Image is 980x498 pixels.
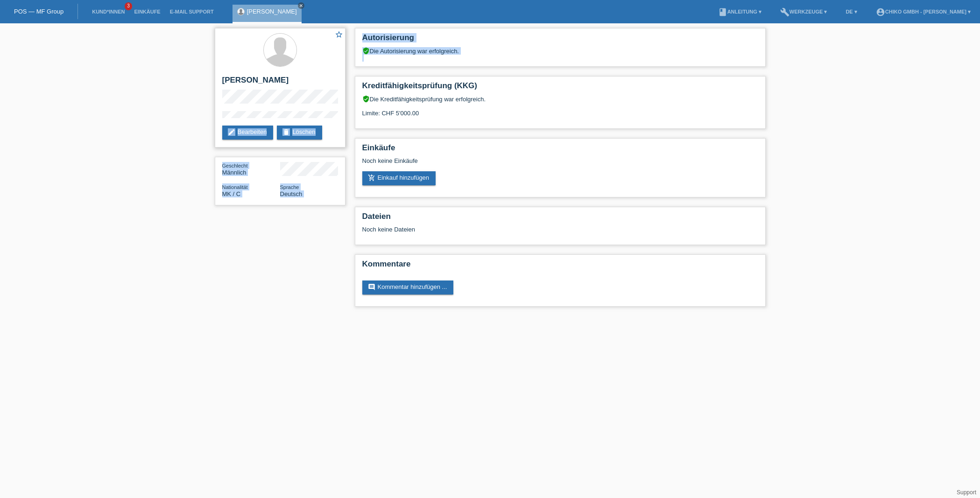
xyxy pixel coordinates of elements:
h2: Einkäufe [362,143,758,157]
a: [PERSON_NAME] [247,8,297,15]
a: bookAnleitung ▾ [713,9,766,14]
a: close [298,2,304,9]
i: close [299,3,303,8]
div: Die Autorisierung war erfolgreich. [362,47,758,55]
i: star_border [335,30,343,39]
h2: [PERSON_NAME] [222,76,338,90]
a: Support [957,489,976,496]
i: comment [368,283,375,291]
div: Noch keine Einkäufe [362,157,758,171]
a: Einkäufe [129,9,165,14]
a: POS — MF Group [14,8,63,15]
span: Nationalität [222,184,248,190]
a: E-Mail Support [165,9,219,14]
i: verified_user [362,47,370,55]
a: commentKommentar hinzufügen ... [362,281,454,295]
div: Noch keine Dateien [362,226,648,233]
h2: Kreditfähigkeitsprüfung (KKG) [362,81,758,95]
div: Männlich [222,162,280,176]
a: editBearbeiten [222,126,274,140]
i: build [780,7,790,17]
div: Die Kreditfähigkeitsprüfung war erfolgreich. Limite: CHF 5'000.00 [362,95,758,124]
i: verified_user [362,95,370,103]
span: Sprache [280,184,299,190]
a: buildWerkzeuge ▾ [776,9,832,14]
a: Kund*innen [87,9,129,14]
a: star_border [335,30,343,40]
span: Mazedonien / C / 20.08.1998 [222,190,241,197]
i: book [718,7,727,17]
a: add_shopping_cartEinkauf hinzufügen [362,171,436,185]
span: 3 [125,2,132,10]
i: edit [228,128,235,136]
a: deleteLöschen [277,126,322,140]
h2: Autorisierung [362,33,758,47]
span: Deutsch [280,190,303,197]
i: account_circle [876,7,885,17]
a: DE ▾ [841,9,861,14]
a: account_circleChiko GmbH - [PERSON_NAME] ▾ [871,9,975,14]
span: Geschlecht [222,163,248,168]
i: add_shopping_cart [368,174,375,182]
h2: Dateien [362,212,758,226]
h2: Kommentare [362,260,758,274]
i: delete [282,128,290,136]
